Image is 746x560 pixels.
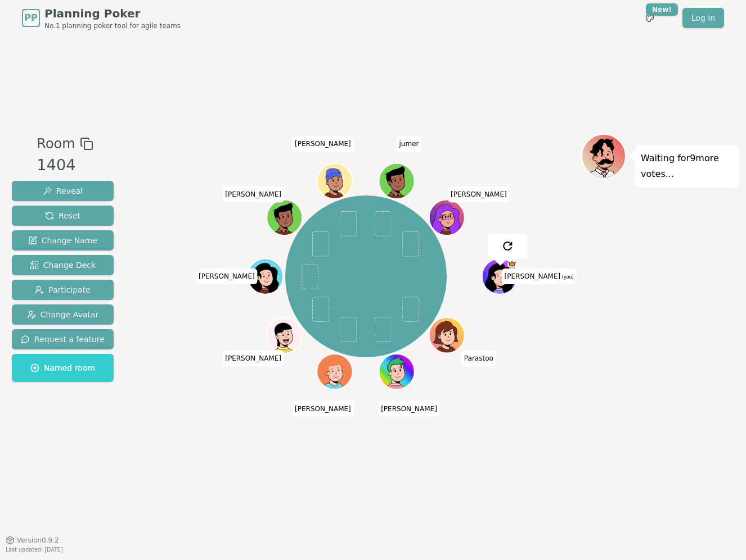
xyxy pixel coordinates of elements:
[37,134,75,154] span: Room
[508,259,517,268] span: Thomas is the host
[560,275,574,280] span: (you)
[30,362,95,374] span: Named room
[21,334,105,345] span: Request a feature
[501,239,515,253] img: reset
[222,187,284,203] span: Click to change your name
[12,304,114,325] button: Change Avatar
[24,11,37,25] span: PP
[12,354,114,382] button: Named room
[682,8,724,28] a: Log in
[461,350,496,366] span: Click to change your name
[292,136,354,152] span: Click to change your name
[28,235,97,246] span: Change Name
[22,6,181,30] a: PPPlanning PokerNo.1 planning poker tool for agile teams
[12,206,114,226] button: Reset
[640,8,660,28] button: New!
[44,6,181,21] span: Planning Poker
[292,401,354,417] span: Click to change your name
[43,185,83,197] span: Reveal
[37,154,93,177] div: 1404
[448,187,510,203] span: Click to change your name
[12,230,114,251] button: Change Name
[196,268,258,284] span: Click to change your name
[27,309,99,320] span: Change Avatar
[44,21,181,30] span: No.1 planning poker tool for agile teams
[397,136,422,152] span: Click to change your name
[45,210,80,221] span: Reset
[378,401,440,417] span: Click to change your name
[483,259,516,293] button: Click to change your avatar
[6,536,59,545] button: Version0.9.2
[12,255,114,275] button: Change Deck
[6,547,63,553] span: Last updated: [DATE]
[30,259,96,271] span: Change Deck
[646,3,678,16] div: New!
[17,536,59,545] span: Version 0.9.2
[641,151,733,182] p: Waiting for 9 more votes...
[12,181,114,201] button: Reveal
[12,280,114,300] button: Participate
[12,329,114,349] button: Request a feature
[35,284,91,295] span: Participate
[502,268,577,284] span: Click to change your name
[222,350,284,366] span: Click to change your name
